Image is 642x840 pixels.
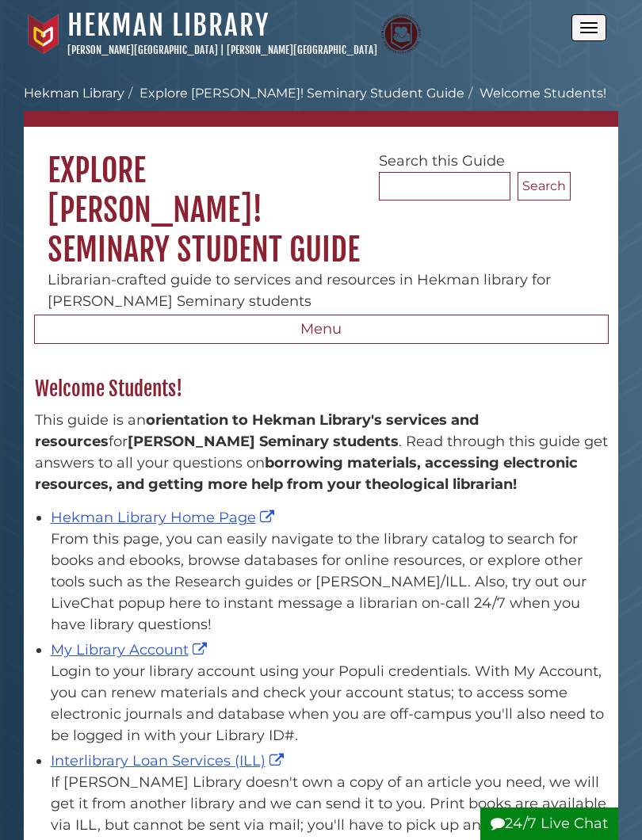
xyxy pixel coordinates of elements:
h1: Explore [PERSON_NAME]! Seminary Student Guide [24,127,618,269]
a: Hekman Library [67,8,269,43]
button: Search [518,172,571,200]
a: Hekman Library Home Page [51,509,278,526]
strong: orientation to Hekman Library's services and resources [35,411,479,450]
a: [PERSON_NAME][GEOGRAPHIC_DATA] [67,44,218,56]
b: borrowing materials, accessing electronic resources, and getting more help from your theological ... [35,454,578,493]
button: Menu [34,315,609,345]
span: This guide is an for . Read through this guide get answers to all your questions on [35,411,608,493]
a: [PERSON_NAME][GEOGRAPHIC_DATA] [227,44,377,56]
span: Librarian-crafted guide to services and resources in Hekman library for [PERSON_NAME] Seminary st... [48,271,551,310]
div: From this page, you can easily navigate to the library catalog to search for books and ebooks, br... [51,529,608,636]
a: My Library Account [51,641,211,659]
a: Interlibrary Loan Services (ILL) [51,752,288,769]
strong: [PERSON_NAME] Seminary students [128,433,399,450]
img: Calvin Theological Seminary [381,14,421,54]
img: Calvin University [24,14,63,54]
a: Hekman Library [24,86,124,101]
button: 24/7 Live Chat [480,808,618,840]
span: | [220,44,224,56]
li: Welcome Students! [464,84,606,103]
div: Login to your library account using your Populi credentials. With My Account, you can renew mater... [51,661,608,746]
h2: Welcome Students! [27,376,616,402]
nav: breadcrumb [24,84,618,127]
button: Open the menu [571,14,606,41]
a: Explore [PERSON_NAME]! Seminary Student Guide [139,86,464,101]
